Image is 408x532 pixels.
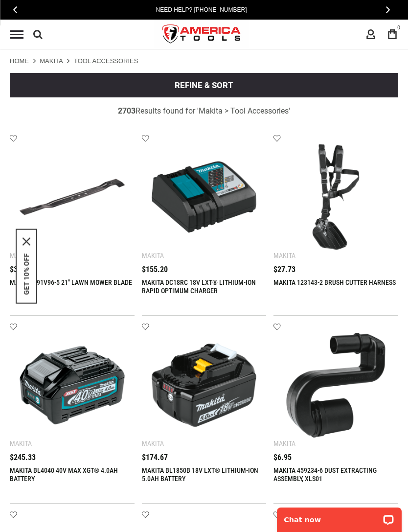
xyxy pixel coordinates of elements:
span: $27.73 [273,266,295,274]
div: Makita [142,252,164,259]
button: GET 10% OFF [23,253,30,295]
a: 0 [383,25,402,44]
strong: 2703 [118,106,136,116]
button: Close [23,237,30,245]
img: MAKITA BL4040 40V MAX XGT® 4.0AH BATTERY [20,333,125,438]
strong: Tool Accessories [74,57,138,65]
span: $33.95 [10,266,32,274]
span: Previous [13,6,17,13]
img: MAKITA BL1850B 18V LXT® LITHIUM-ION 5.0AH BATTERY [152,333,257,438]
span: $245.33 [10,454,36,462]
a: Makita [40,57,63,66]
a: MAKITA DC18RC 18V LXT® LITHIUM-ION RAPID OPTIMUM CHARGER [142,278,256,295]
img: MAKITA 191V96-5 21 [20,144,125,250]
span: $174.67 [142,454,168,462]
a: MAKITA 191V96-5 21" LAWN MOWER BLADE [10,278,132,286]
span: $155.20 [142,266,168,274]
iframe: LiveChat chat widget [271,501,408,532]
a: MAKITA 459234-6 DUST EXTRACTING ASSEMBLY, XLS01 [273,466,377,483]
span: 0 [397,25,400,30]
span: $6.95 [273,454,292,462]
div: Makita [10,252,32,259]
div: Makita [273,439,295,447]
a: Home [10,57,29,66]
svg: close icon [23,237,30,245]
img: MAKITA 123143-2 BRUSH CUTTER HARNESS [283,144,388,250]
button: Refine & sort [10,73,398,97]
a: MAKITA BL1850B 18V LXT® LITHIUM-ION 5.0AH BATTERY [142,466,258,483]
span: Next [386,6,390,13]
a: store logo [154,16,249,53]
img: MAKITA 459234-6 DUST EXTRACTING ASSEMBLY, XLS01 [283,333,388,438]
div: Makita [10,439,32,447]
div: Makita [273,252,295,259]
div: Menu [10,30,23,39]
span: Makita > Tool Accessories [199,106,289,116]
div: Makita [142,439,164,447]
img: America Tools [154,16,249,53]
div: Results found for ' ' [13,107,395,115]
a: Need Help? [PHONE_NUMBER] [153,5,249,15]
img: MAKITA DC18RC 18V LXT® LITHIUM-ION RAPID OPTIMUM CHARGER [152,144,257,250]
a: MAKITA 123143-2 BRUSH CUTTER HARNESS [273,278,396,286]
a: MAKITA BL4040 40V MAX XGT® 4.0AH BATTERY [10,466,118,483]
